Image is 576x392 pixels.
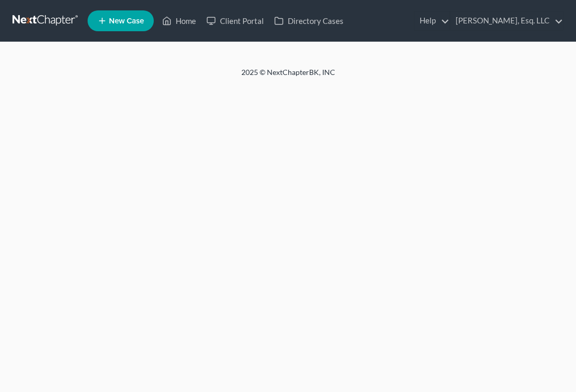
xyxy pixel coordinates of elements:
[414,11,449,30] a: Help
[88,10,154,31] new-legal-case-button: New Case
[269,11,349,30] a: Directory Cases
[157,11,201,30] a: Home
[38,67,538,86] div: 2025 © NextChapterBK, INC
[450,11,563,30] a: [PERSON_NAME], Esq. LLC
[201,11,269,30] a: Client Portal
